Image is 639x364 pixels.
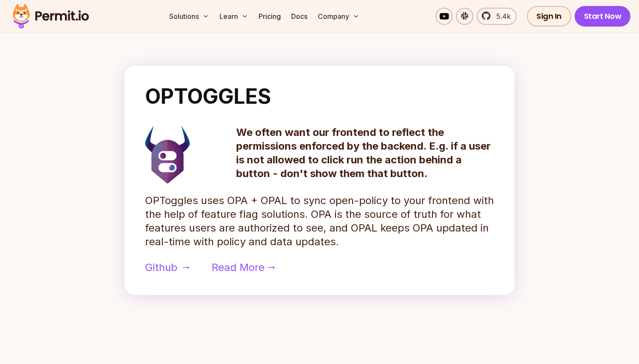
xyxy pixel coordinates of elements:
[236,126,494,180] p: We often want our frontend to reflect the permissions enforced by the backend. E.g. if a user is ...
[255,8,284,25] a: Pricing
[212,261,275,274] a: Read More
[288,8,311,25] a: Docs
[145,261,188,274] a: Github
[166,8,213,25] button: Solutions
[491,11,511,21] span: 5.4k
[314,8,363,25] button: Company
[145,261,177,274] span: Github
[145,126,190,184] img: OPTOGGLES
[527,6,571,27] a: Sign In
[145,86,494,107] h2: OPTOGGLES
[212,261,265,274] span: Read More
[9,2,93,31] img: Permit logo
[575,6,631,27] a: Start Now
[477,8,517,25] a: 5.4k
[216,8,252,25] button: Learn
[145,194,494,249] p: OPToggles uses OPA + OPAL to sync open-policy to your frontend with the help of feature flag solu...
